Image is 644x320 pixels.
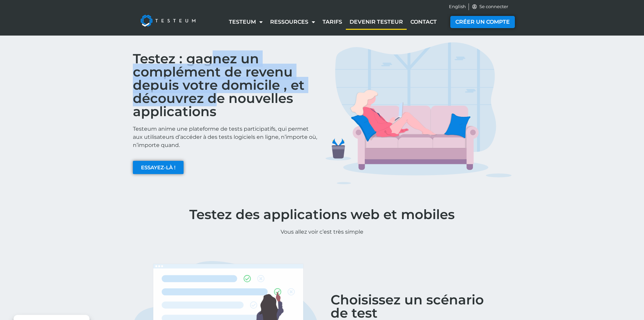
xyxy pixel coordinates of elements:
a: ESSAYEZ-LÀ ! [133,161,184,174]
p: Testeum anime une plateforme de tests participatifs, qui permet aux utilisateurs d’accéder à des ... [133,125,319,149]
h1: Testez des applications web et mobiles [129,208,515,221]
nav: Menu [220,14,446,30]
a: Devenir testeur [346,14,407,30]
span: ESSAYEZ-LÀ ! [141,165,175,170]
a: English [449,3,466,10]
a: Se connecter [472,3,508,10]
img: Testeum Logo - Application crowdtesting platform [133,7,203,34]
h2: Choisissez un scénario de test [331,293,495,320]
a: Testeum [225,14,266,30]
img: TESTERS IMG 1 [326,42,511,185]
a: Ressources [266,14,319,30]
a: CRÉER UN COMPTE [450,16,515,28]
a: Contact [407,14,440,30]
h2: Testez : gagnez un complément de revenu depuis votre domicile , et découvrez de nouvelles applica... [133,52,319,118]
p: Vous allez voir c’est très simple [129,228,515,236]
span: CRÉER UN COMPTE [455,19,510,25]
a: Tarifs [319,14,346,30]
span: Se connecter [478,3,508,10]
